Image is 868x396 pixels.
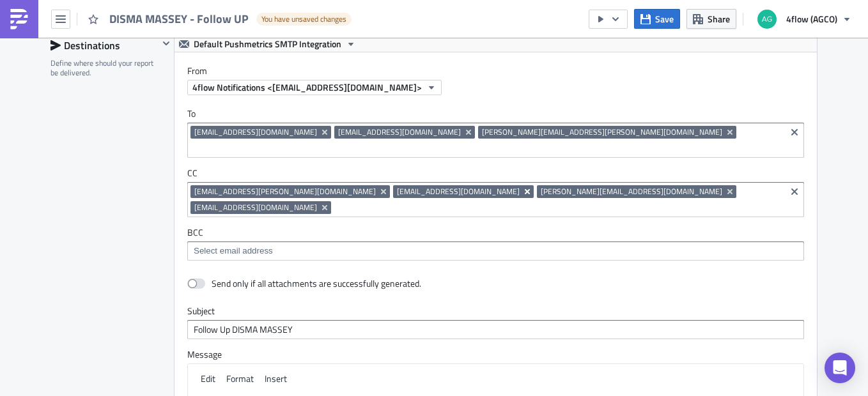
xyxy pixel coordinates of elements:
[522,185,534,198] button: Remove Tag
[201,372,215,385] span: Edit
[109,11,250,26] span: DISMA MASSEY - Follow UP
[190,245,800,257] input: Select em ail add ress
[787,184,802,199] button: Clear selected items
[212,278,421,289] div: Send only if all attachments are successfully generated.
[50,36,159,55] div: Destinations
[159,36,174,51] button: Hide content
[725,185,736,198] button: Remove Tag
[541,187,722,197] span: [PERSON_NAME][EMAIL_ADDRESS][DOMAIN_NAME]
[187,80,442,95] button: 4flow Notifications <[EMAIL_ADDRESS][DOMAIN_NAME]>
[265,372,287,385] span: Insert
[174,36,360,52] button: Default Pushmetrics SMTP Integration
[5,5,610,110] body: Rich Text Area. Press ALT-0 for help.
[192,80,422,94] span: 4flow Notifications <[EMAIL_ADDRESS][DOMAIN_NAME]>
[187,167,804,179] label: CC
[187,349,804,360] label: Message
[187,65,817,77] label: From
[226,372,254,385] span: Format
[655,12,674,26] span: Save
[187,227,804,238] label: BCC
[338,127,461,137] span: [EMAIL_ADDRESS][DOMAIN_NAME]
[482,127,722,137] span: [PERSON_NAME][EMAIL_ADDRESS][PERSON_NAME][DOMAIN_NAME]
[686,9,736,29] button: Share
[194,202,317,213] span: [EMAIL_ADDRESS][DOMAIN_NAME]
[194,36,341,52] span: Default Pushmetrics SMTP Integration
[378,185,390,198] button: Remove Tag
[5,61,609,72] span: Segue follow up referente as notas fiscais que já estão em processo de transportes com sua respec...
[634,9,680,29] button: Save
[5,5,66,15] span: Olá, tudo bem?
[750,5,858,33] button: 4flow (AGCO)
[787,125,802,140] button: Clear selected items
[50,58,159,78] div: Define where should your report be delivered.
[397,187,520,197] span: [EMAIL_ADDRESS][DOMAIN_NAME]
[9,9,29,29] img: PushMetrics
[194,187,376,197] span: [EMAIL_ADDRESS][PERSON_NAME][DOMAIN_NAME]
[194,127,317,137] span: [EMAIL_ADDRESS][DOMAIN_NAME]
[187,305,804,317] label: Subject
[320,126,331,139] button: Remove Tag
[825,353,855,383] div: Open Intercom Messenger
[708,12,730,26] span: Share
[725,126,736,139] button: Remove Tag
[756,8,778,30] img: Avatar
[187,108,804,119] label: To
[5,33,130,43] span: Prezado amigo concessionário,
[786,12,837,26] span: 4flow (AGCO)
[463,126,475,139] button: Remove Tag
[5,89,589,110] span: [PERSON_NAME] de dúvidas ou solicitações de urgência, gentileza enviar email para :[EMAIL_ADDRESS...
[261,14,346,24] span: You have unsaved changes
[320,201,331,214] button: Remove Tag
